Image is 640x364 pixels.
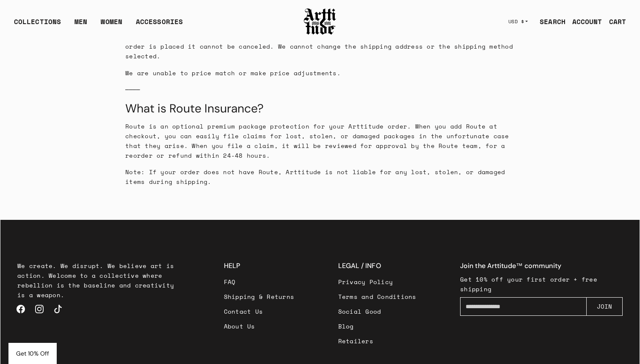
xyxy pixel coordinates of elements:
ul: Main navigation [7,16,190,33]
h3: LEGAL / INFO [338,261,417,271]
div: Get 10% Off [8,343,57,364]
a: MEN [74,16,87,33]
a: ACCOUNT [566,13,602,30]
div: CART [609,16,626,27]
span: ──── [125,85,140,94]
h3: HELP [224,261,295,271]
p: Get 10% off your first order + free shipping [460,274,623,294]
a: WOMEN [101,16,122,33]
div: COLLECTIONS [14,16,61,33]
span: Note: If your order does not have Route, Arttitude is not liable for any lost, stolen, or damaged... [125,167,505,186]
a: Open cart [602,13,626,30]
a: FAQ [224,274,295,289]
span: What is Route Insurance? [125,101,264,116]
a: Shipping & Returns [224,289,295,304]
a: Blog [338,319,417,334]
a: Terms and Conditions [338,289,417,304]
img: Arttitude [303,7,337,36]
span: USD $ [508,18,524,25]
div: ACCESSORIES [136,16,183,33]
a: Social Good [338,304,417,319]
span: Get 10% Off [16,350,49,357]
h4: Join the Arttitude™ community [460,261,623,271]
a: Privacy Policy [338,274,417,289]
a: Retailers [338,334,417,348]
button: USD $ [503,12,533,31]
a: Facebook [11,300,30,318]
span: We are unable to price match or make price adjustments. [125,68,341,77]
a: Instagram [30,300,49,318]
a: About Us [224,319,295,334]
span: Once an order is placed, you will receive an order confirmation email. Please note that once an o... [125,32,513,60]
p: We create. We disrupt. We believe art is action. Welcome to a collective where rebellion is the b... [17,261,180,300]
span: Route is an optional premium package protection for your Arttitude order. When you add Route at c... [125,122,509,160]
a: SEARCH [533,13,566,30]
input: Enter your email [460,297,587,316]
a: TikTok [49,300,67,318]
a: Contact Us [224,304,295,319]
button: JOIN [586,297,623,316]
